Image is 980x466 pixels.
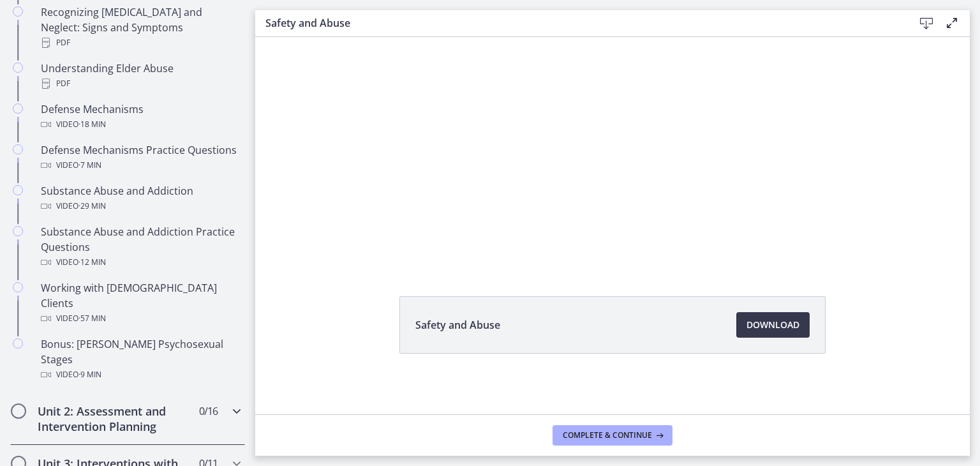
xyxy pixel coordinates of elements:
[41,158,240,173] div: Video
[746,317,799,333] span: Download
[736,312,810,338] a: Download
[41,35,240,50] div: PDF
[41,336,240,382] div: Bonus: [PERSON_NAME] Psychosexual Stages
[41,117,240,132] div: Video
[41,311,240,326] div: Video
[38,403,193,434] h2: Unit 2: Assessment and Intervention Planning
[41,255,240,270] div: Video
[553,425,672,446] button: Complete & continue
[78,255,106,270] span: · 12 min
[78,117,106,132] span: · 18 min
[415,317,500,333] span: Safety and Abuse
[78,367,101,382] span: · 9 min
[78,158,101,173] span: · 7 min
[41,4,240,50] div: Recognizing [MEDICAL_DATA] and Neglect: Signs and Symptoms
[563,430,652,440] span: Complete & continue
[41,142,240,173] div: Defense Mechanisms Practice Questions
[265,15,893,31] h3: Safety and Abuse
[41,101,240,132] div: Defense Mechanisms
[41,199,240,214] div: Video
[41,76,240,91] div: PDF
[41,280,240,326] div: Working with [DEMOGRAPHIC_DATA] Clients
[78,311,106,326] span: · 57 min
[78,199,106,214] span: · 29 min
[41,183,240,214] div: Substance Abuse and Addiction
[41,367,240,382] div: Video
[41,61,240,91] div: Understanding Elder Abuse
[41,224,240,270] div: Substance Abuse and Addiction Practice Questions
[199,403,218,419] span: 0 / 16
